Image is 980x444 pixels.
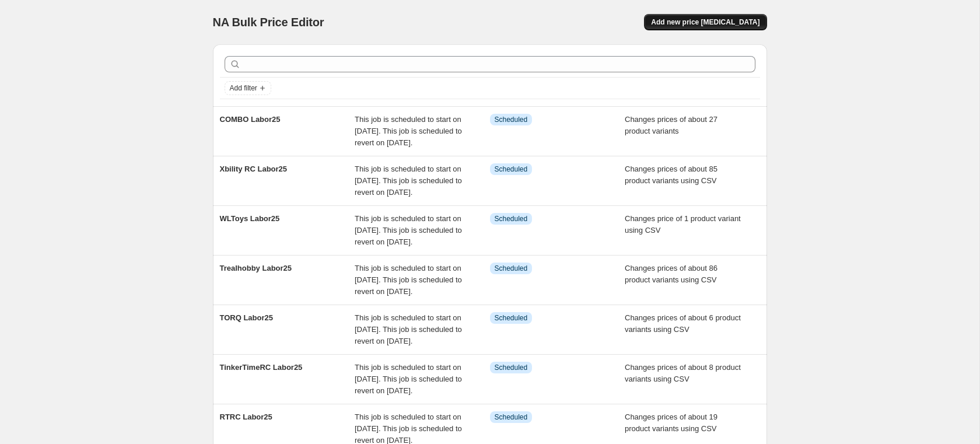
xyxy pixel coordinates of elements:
[495,115,528,124] span: Scheduled
[355,214,462,246] span: This job is scheduled to start on [DATE]. This job is scheduled to revert on [DATE].
[625,363,741,383] span: Changes prices of about 8 product variants using CSV
[355,115,462,147] span: This job is scheduled to start on [DATE]. This job is scheduled to revert on [DATE].
[220,313,274,322] span: TORQ Labor25
[220,363,303,372] span: TinkerTimeRC Labor25
[495,412,528,422] span: Scheduled
[225,81,271,95] button: Add filter
[495,313,528,323] span: Scheduled
[625,165,717,185] span: Changes prices of about 85 product variants using CSV
[220,115,281,124] span: COMBO Labor25
[220,412,272,421] span: RTRC Labor25
[625,115,717,135] span: Changes prices of about 27 product variants
[495,214,528,223] span: Scheduled
[230,83,257,93] span: Add filter
[625,214,741,235] span: Changes price of 1 product variant using CSV
[355,165,462,197] span: This job is scheduled to start on [DATE]. This job is scheduled to revert on [DATE].
[213,16,324,29] span: NA Bulk Price Editor
[220,165,288,173] span: Xbility RC Labor25
[625,313,741,334] span: Changes prices of about 6 product variants using CSV
[495,264,528,273] span: Scheduled
[355,264,462,296] span: This job is scheduled to start on [DATE]. This job is scheduled to revert on [DATE].
[644,14,766,30] button: Add new price [MEDICAL_DATA]
[495,165,528,174] span: Scheduled
[220,264,292,272] span: Trealhobby Labor25
[625,412,717,433] span: Changes prices of about 19 product variants using CSV
[651,18,759,27] span: Add new price [MEDICAL_DATA]
[355,363,462,395] span: This job is scheduled to start on [DATE]. This job is scheduled to revert on [DATE].
[495,363,528,372] span: Scheduled
[355,313,462,345] span: This job is scheduled to start on [DATE]. This job is scheduled to revert on [DATE].
[220,214,280,223] span: WLToys Labor25
[625,264,717,284] span: Changes prices of about 86 product variants using CSV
